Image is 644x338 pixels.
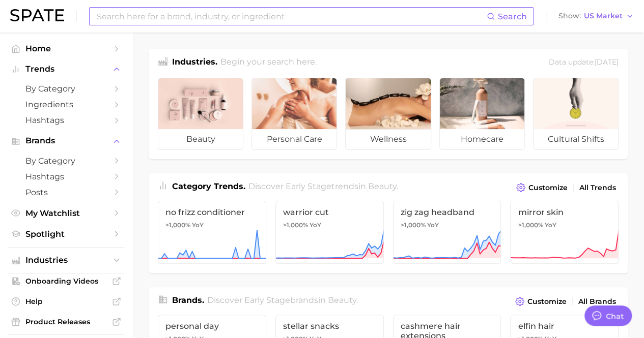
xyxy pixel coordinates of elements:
[534,129,618,149] span: cultural shifts
[8,153,124,169] a: by Category
[533,78,619,150] a: cultural shifts
[220,56,317,70] h2: Begin your search here.
[248,181,398,191] span: Discover Early Stage trends in .
[283,207,376,217] span: warrior cut
[275,201,384,264] a: warrior cut>1,000% YoY
[513,294,569,309] button: Customize
[310,221,321,229] span: YoY
[498,12,527,21] span: Search
[8,169,124,185] a: Hashtags
[172,295,204,305] span: Brands .
[8,205,124,221] a: My Watchlist
[8,185,124,200] a: Posts
[8,133,124,148] button: Brands
[25,136,107,145] span: Brands
[158,129,243,149] span: beauty
[25,44,107,53] span: Home
[158,201,266,264] a: no frizz conditioner>1,000% YoY
[10,9,64,21] img: SPATE
[25,297,107,306] span: Help
[558,13,581,19] span: Show
[518,207,611,217] span: mirror skin
[518,321,611,331] span: elfin hair
[528,183,568,192] span: Customize
[25,84,107,94] span: by Category
[96,8,487,25] input: Search here for a brand, industry, or ingredient
[578,297,616,306] span: All Brands
[25,156,107,166] span: by Category
[8,314,124,329] a: Product Releases
[368,181,397,191] span: beauty
[527,297,567,306] span: Customize
[25,229,107,239] span: Spotlight
[328,295,356,305] span: beauty
[251,78,337,150] a: personal care
[207,295,358,305] span: Discover Early Stage brands in .
[401,221,426,229] span: >1,000%
[577,181,619,195] a: All Trends
[165,221,190,229] span: >1,000%
[283,221,308,229] span: >1,000%
[8,81,124,97] a: by Category
[25,100,107,109] span: Ingredients
[172,56,217,70] h1: Industries.
[8,97,124,112] a: Ingredients
[514,180,570,195] button: Customize
[25,188,107,197] span: Posts
[556,10,636,23] button: ShowUS Market
[283,321,376,331] span: stellar snacks
[8,253,124,268] button: Industries
[345,78,431,150] a: wellness
[346,129,430,149] span: wellness
[252,129,337,149] span: personal care
[544,221,556,229] span: YoY
[518,221,543,229] span: >1,000%
[8,226,124,242] a: Spotlight
[25,317,107,326] span: Product Releases
[8,41,124,56] a: Home
[165,207,259,217] span: no frizz conditioner
[427,221,439,229] span: YoY
[192,221,204,229] span: YoY
[401,207,494,217] span: zig zag headband
[25,65,107,74] span: Trends
[25,256,107,265] span: Industries
[25,115,107,125] span: Hashtags
[8,273,124,289] a: Onboarding Videos
[25,208,107,218] span: My Watchlist
[8,294,124,309] a: Help
[172,181,245,191] span: Category Trends .
[510,201,619,264] a: mirror skin>1,000% YoY
[8,112,124,128] a: Hashtags
[165,321,259,331] span: personal day
[439,78,525,150] a: homecare
[25,172,107,181] span: Hashtags
[576,295,619,309] a: All Brands
[440,129,524,149] span: homecare
[25,276,107,286] span: Onboarding Videos
[584,13,623,19] span: US Market
[158,78,243,150] a: beauty
[393,201,501,264] a: zig zag headband>1,000% YoY
[579,183,616,192] span: All Trends
[8,62,124,77] button: Trends
[549,56,619,70] div: Data update: [DATE]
